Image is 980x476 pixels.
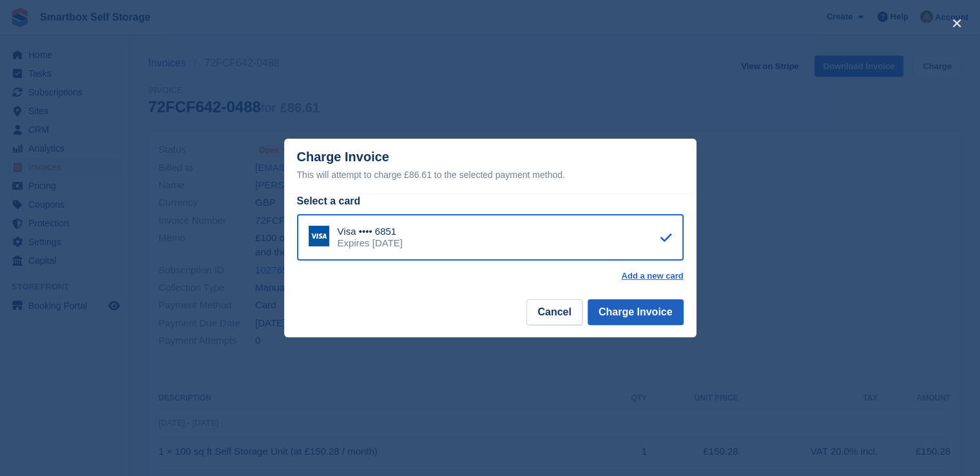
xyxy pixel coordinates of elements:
[297,167,684,183] div: This will attempt to charge £86.61 to the selected payment method.
[309,226,329,246] img: Visa Logo
[621,271,683,281] a: Add a new card
[588,299,684,325] button: Charge Invoice
[297,193,684,209] div: Select a card
[946,13,967,34] button: close
[338,237,403,249] div: Expires [DATE]
[338,226,403,237] div: Visa •••• 6851
[526,299,582,325] button: Cancel
[297,150,684,183] div: Charge Invoice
